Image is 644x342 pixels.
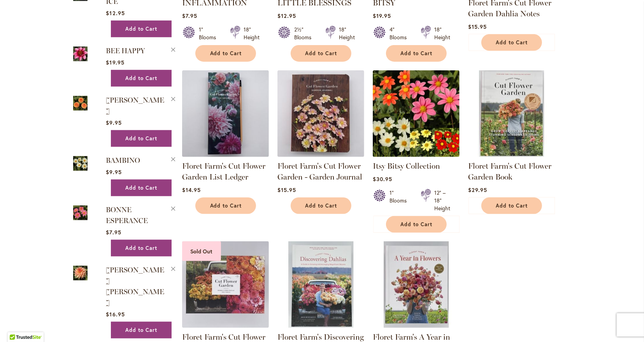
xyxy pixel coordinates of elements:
button: Add to Cart [111,240,172,256]
img: BONNE ESPERANCE [73,204,88,222]
span: Add to Cart [125,327,157,333]
button: Add to Cart [386,45,447,62]
span: $9.95 [106,119,122,126]
button: Add to Cart [111,70,172,87]
button: Add to Cart [111,21,172,37]
span: $15.95 [468,23,487,30]
span: $14.95 [182,186,201,194]
a: BEE HAPPY [106,47,145,55]
img: BAMBINO [73,155,88,172]
span: Add to Cart [305,50,337,57]
a: Itsy Bitsy Collection [373,151,460,159]
span: $29.95 [468,186,487,194]
a: [PERSON_NAME] [PERSON_NAME] [106,266,165,307]
button: Add to Cart [195,197,256,214]
button: Add to Cart [481,34,542,51]
button: Add to Cart [386,216,447,233]
span: Add to Cart [210,50,242,57]
button: Add to Cart [111,130,172,147]
span: $7.95 [106,229,121,236]
a: AMBER QUEEN [73,94,88,113]
div: 4" Blooms [390,26,411,41]
span: $19.95 [373,12,391,19]
span: $15.95 [277,186,296,194]
a: Floret Farm's Cut Flower Garden - Garden Journal - FRONT [277,151,364,159]
a: Floret Farm's Cut Flower Garden - Garden Journal [277,161,362,181]
span: Add to Cart [125,26,157,32]
div: 1" Blooms [390,189,411,212]
a: BONNE ESPERANCE [106,206,148,225]
button: Add to Cart [195,45,256,62]
span: Add to Cart [210,202,242,209]
div: 18" Height [434,26,450,41]
img: Floret Farm's Cut Flower Garden - Garden Journal - FRONT [277,70,364,157]
a: BEE HAPPY [73,45,88,64]
div: 18" Height [339,26,355,41]
span: Add to Cart [496,39,528,46]
span: Add to Cart [401,50,433,57]
img: Mary Jo [73,264,88,282]
span: Add to Cart [125,75,157,82]
img: AMBER QUEEN [73,94,88,112]
a: Floret Farm's Cut Flower Garden List Ledger [182,161,265,181]
button: Add to Cart [291,197,351,214]
img: Floret Farm's Cut Flower Garden List Ledger - FRONT [182,70,269,157]
span: Add to Cart [496,202,528,209]
div: 18" Height [244,26,260,41]
img: Floret Farm's Cut Flower Garden Book - FRONT [468,70,555,157]
a: [PERSON_NAME] [106,96,165,115]
img: Itsy Bitsy Collection [373,70,460,157]
a: Floret Farm's A Year in Flowers Book [373,322,460,330]
button: Add to Cart [291,45,351,62]
span: $12.95 [106,9,125,17]
span: $30.95 [373,175,392,183]
iframe: Launch Accessibility Center [6,314,28,336]
img: BEE HAPPY [73,45,88,63]
span: $7.95 [182,12,197,19]
a: BONNE ESPERANCE [73,204,88,223]
a: BAMBINO [106,156,140,165]
img: Floret Farm's Cut Flower Garden Puzzle - FRONT [182,241,269,328]
div: 12" – 18" Height [434,189,450,212]
div: 1" Blooms [199,26,221,41]
a: BAMBINO [73,155,88,174]
span: $19.95 [106,59,125,66]
span: Add to Cart [125,135,157,142]
span: $12.95 [277,12,296,19]
a: Floret Farm's Cut Flower Garden Puzzle - FRONT Sold Out [182,322,269,330]
div: Sold Out [182,241,221,261]
a: Itsy Bitsy Collection [373,161,440,171]
button: Add to Cart [111,180,172,196]
a: Floret Farm's Cut Flower Garden Book [468,161,551,181]
span: $9.95 [106,168,122,176]
a: Floret Farm's Cut Flower Garden Book - FRONT [468,151,555,159]
img: Floret Farm's A Year in Flowers Book [373,241,460,328]
img: Floret Farm's Discovering Dahlias Book [277,241,364,328]
span: Add to Cart [125,245,157,251]
span: Add to Cart [125,185,157,191]
a: Floret Farm's Cut Flower Garden List Ledger - FRONT [182,151,269,159]
div: 2½" Blooms [294,26,316,41]
button: Add to Cart [481,197,542,214]
span: Add to Cart [305,202,337,209]
span: $16.95 [106,311,125,318]
span: Add to Cart [401,221,433,228]
a: Mary Jo [73,264,88,283]
button: Add to Cart [111,322,172,339]
a: Floret Farm's Discovering Dahlias Book [277,322,364,330]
